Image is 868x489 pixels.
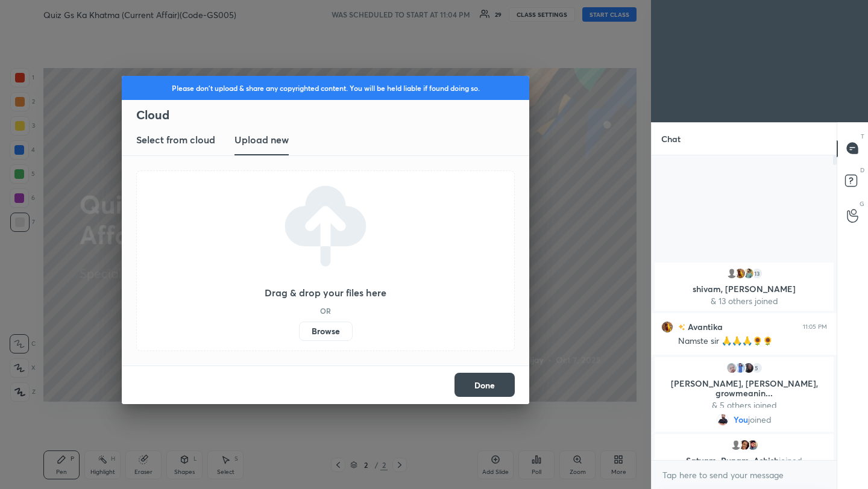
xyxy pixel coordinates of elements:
[652,260,837,461] div: grid
[662,400,826,410] p: & 5 others joined
[662,379,826,398] p: [PERSON_NAME], [PERSON_NAME], growmeanin...
[779,455,802,466] span: joined
[726,362,738,374] img: 62b42e6aa3754935b13e1947e655d05c.jpg
[122,76,529,100] div: Please don't upload & share any copyrighted content. You will be held liable if found doing so.
[136,132,215,147] h3: Select from cloud
[734,267,746,279] img: 3
[662,456,826,466] p: Satyam, Punam, Ashish
[803,323,827,330] div: 11:05 PM
[748,415,772,425] span: joined
[678,324,685,331] img: no-rating-badge.077c3623.svg
[265,288,386,297] h3: Drag & drop your files here
[662,284,826,294] p: shivam, [PERSON_NAME]
[234,132,289,147] h3: Upload new
[743,362,755,374] img: d5943a60338d4702bbd5b520241f8b59.jpg
[751,267,763,279] div: 13
[661,320,673,332] img: 3
[734,362,746,374] img: 20eea6f319254e43b89e241f1ee9e560.jpg
[320,307,331,314] h5: OR
[685,320,723,333] h6: Avantika
[860,199,864,208] p: G
[717,414,729,426] img: 2e1776e2a17a458f8f2ae63657c11f57.jpg
[861,132,864,141] p: T
[136,107,529,123] h2: Cloud
[730,439,742,451] img: default.png
[678,335,827,347] div: Namste sir 🙏🙏🙏🌻🌻
[743,267,755,279] img: 3
[454,373,515,397] button: Done
[726,267,738,279] img: default.png
[662,296,826,306] p: & 13 others joined
[738,439,750,451] img: ad9b1ca7378248a280ec44d6413dd476.jpg
[652,123,690,155] p: Chat
[860,166,864,175] p: D
[751,362,763,374] div: 5
[734,415,748,425] span: You
[747,439,759,451] img: 1dd437091b594a128495e9eed6f5b698.jpg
